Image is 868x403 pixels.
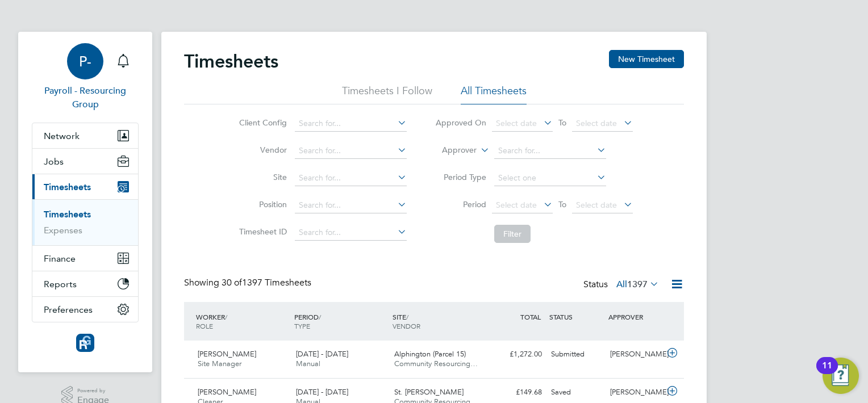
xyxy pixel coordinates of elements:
input: Search for... [295,225,407,241]
button: New Timesheet [609,50,684,68]
button: Reports [32,271,138,296]
a: P-Payroll - Resourcing Group [32,43,139,111]
button: Network [32,123,138,148]
h2: Timesheets [184,50,278,73]
span: 1397 Timesheets [222,277,311,288]
span: Network [44,131,80,141]
nav: Main navigation [18,32,152,372]
img: resourcinggroup-logo-retina.png [76,334,94,352]
button: Finance [32,246,138,271]
span: Finance [44,253,76,264]
span: / [319,312,321,321]
span: Preferences [44,304,93,315]
span: / [406,312,408,321]
div: Timesheets [32,199,138,245]
a: Go to home page [32,334,139,352]
label: All [616,279,659,290]
label: Vendor [236,145,287,155]
input: Search for... [295,116,407,132]
div: [PERSON_NAME] [606,383,665,402]
div: Showing [184,277,314,289]
span: Reports [44,279,77,289]
label: Period Type [435,172,486,182]
button: Open Resource Center, 11 new notifications [823,358,859,394]
a: Timesheets [44,209,91,220]
label: Approved On [435,117,486,128]
div: Status [583,277,661,293]
div: PERIOD [291,307,390,336]
span: Powered by [77,386,109,396]
label: Period [435,199,486,209]
button: Jobs [32,149,138,174]
div: [PERSON_NAME] [606,345,665,364]
span: Payroll - Resourcing Group [32,84,139,111]
div: WORKER [193,307,291,336]
span: [DATE] - [DATE] [296,387,348,397]
span: Manual [296,359,320,368]
div: SITE [390,307,488,336]
input: Search for... [494,143,606,159]
span: [PERSON_NAME] [198,387,256,397]
button: Preferences [32,297,138,322]
input: Select one [494,170,606,186]
span: [DATE] - [DATE] [296,349,348,359]
div: APPROVER [606,307,665,327]
label: Site [236,172,287,182]
li: All Timesheets [461,84,527,104]
button: Timesheets [32,174,138,199]
div: 11 [822,366,832,380]
a: Expenses [44,225,82,236]
span: To [555,197,570,212]
li: Timesheets I Follow [342,84,432,104]
span: Community Resourcing… [394,359,478,368]
div: Saved [546,383,606,402]
span: TYPE [294,321,310,330]
span: TOTAL [520,312,541,321]
span: Select date [496,200,537,210]
span: Timesheets [44,182,91,192]
span: VENDOR [393,321,420,330]
input: Search for... [295,170,407,186]
span: P- [79,54,91,69]
span: To [555,115,570,130]
div: Submitted [546,345,606,364]
span: St. [PERSON_NAME] [394,387,464,397]
span: Select date [576,200,617,210]
span: [PERSON_NAME] [198,349,256,359]
span: Select date [576,118,617,128]
label: Approver [425,145,477,156]
span: 1397 [627,279,648,290]
span: Alphington (Parcel 15) [394,349,466,359]
label: Timesheet ID [236,226,287,237]
span: ROLE [196,321,213,330]
span: 30 of [222,277,242,288]
div: STATUS [546,307,606,327]
span: / [225,312,227,321]
span: Site Manager [198,359,241,368]
span: Jobs [44,156,64,167]
label: Position [236,199,287,209]
input: Search for... [295,143,407,159]
input: Search for... [295,198,407,213]
div: £1,272.00 [487,345,546,364]
label: Client Config [236,117,287,128]
button: Filter [494,225,531,243]
span: Select date [496,118,537,128]
div: £149.68 [487,383,546,402]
